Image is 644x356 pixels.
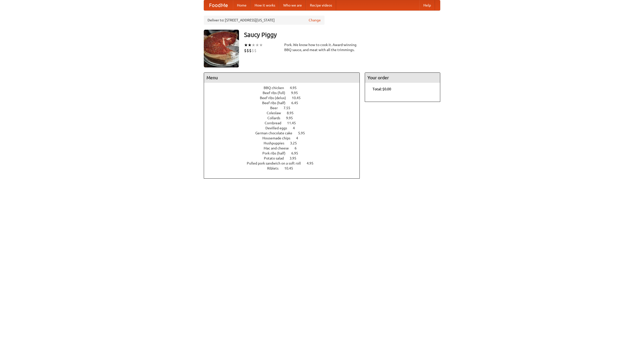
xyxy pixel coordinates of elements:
span: 4.95 [290,86,302,90]
li: $ [249,48,252,53]
a: Pork ribs (half) 6.95 [262,151,307,155]
li: ★ [259,42,263,48]
a: Beer 7.55 [270,106,300,110]
a: Home [233,0,251,10]
span: Devilled eggs [265,126,292,130]
a: Beef ribs (delux) 10.45 [260,96,310,100]
h3: Saucy Piggy [244,30,440,40]
span: 4 [293,126,300,130]
h4: Your order [365,73,440,83]
span: 10.45 [292,96,306,100]
span: 5.95 [298,131,310,135]
span: Beer [270,106,283,110]
span: Coleslaw [267,111,286,115]
span: 9.95 [291,91,303,95]
span: BBQ chicken [264,86,289,90]
div: Pork. We know how to cook it. Award-winning BBQ sauce, and meat with all the trimmings. [284,42,360,52]
a: Recipe videos [306,0,336,10]
div: Deliver to: [STREET_ADDRESS][US_STATE] [204,16,325,25]
span: 6.45 [291,101,303,105]
span: 4 [296,136,303,140]
span: Beef ribs (delux) [260,96,291,100]
span: 3.95 [290,156,301,160]
li: $ [252,48,254,53]
a: Beef ribs (half) 6.45 [262,101,307,105]
a: Housemade chips 4 [262,136,307,140]
span: Pulled pork sandwich on a soft roll [247,161,306,165]
span: Mac and cheese [264,146,294,150]
h4: Menu [204,73,359,83]
span: 7.55 [284,106,295,110]
img: angular.jpg [204,30,239,67]
a: BBQ chicken 4.95 [264,86,306,90]
a: Collards 9.95 [267,116,302,120]
span: Beef ribs (half) [262,101,291,105]
a: Hushpuppies 3.25 [264,141,306,145]
a: Pulled pork sandwich on a soft roll 4.95 [247,161,323,165]
li: $ [244,48,247,53]
b: Total: $0.00 [373,87,391,91]
li: $ [254,48,257,53]
span: 4.95 [307,161,318,165]
span: Beef ribs (full) [263,91,290,95]
span: German chocolate cake [255,131,297,135]
span: Collards [267,116,285,120]
span: Cornbread [265,121,286,125]
a: Beef ribs (full) 9.95 [263,91,307,95]
span: 6.95 [291,151,303,155]
a: Help [419,0,435,10]
a: Potato salad 3.95 [264,156,306,160]
span: 11.45 [287,121,301,125]
a: FoodMe [204,0,233,10]
a: Mac and cheese 6 [264,146,306,150]
span: 8.95 [287,111,299,115]
span: Housemade chips [262,136,295,140]
span: 9.95 [286,116,298,120]
li: ★ [252,42,255,48]
span: Hushpuppies [264,141,289,145]
a: German chocolate cake 5.95 [255,131,314,135]
li: ★ [244,42,248,48]
li: ★ [248,42,252,48]
span: 3.25 [290,141,302,145]
span: Riblets [267,166,284,170]
span: 6 [295,146,302,150]
span: Potato salad [264,156,289,160]
span: Pork ribs (half) [262,151,291,155]
a: How it works [251,0,279,10]
a: Change [309,18,321,23]
a: Coleslaw 8.95 [267,111,303,115]
li: $ [247,48,249,53]
a: Riblets 10.45 [267,166,302,170]
a: Cornbread 11.45 [265,121,305,125]
a: Devilled eggs 4 [265,126,304,130]
li: ★ [255,42,259,48]
span: 10.45 [284,166,298,170]
a: Who we are [279,0,306,10]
